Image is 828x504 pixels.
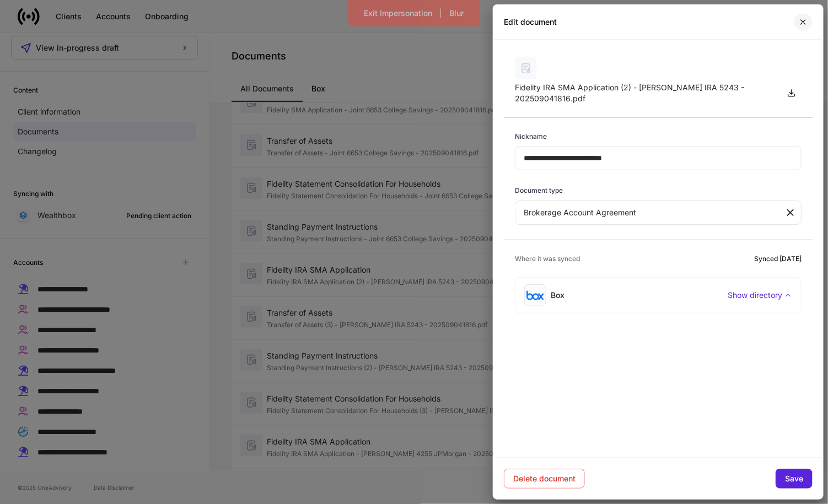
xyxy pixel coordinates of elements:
[504,17,557,28] h2: Edit document
[776,469,813,489] button: Save
[364,9,433,17] div: Exit Impersonation
[515,57,537,79] img: svg%3e
[526,290,544,300] img: oYqM9ojoZLfzCHUefNbBcWHcyDPbQKagtYciMC8pFl3iZXy3dU33Uwy+706y+0q2uJ1ghNQf2OIHrSh50tUd9HaB5oMc62p0G...
[754,253,802,264] h6: Synced [DATE]
[728,290,782,301] p: Show directory
[515,185,563,196] h6: Document type
[515,278,801,313] div: BoxShow directory
[551,290,564,301] div: Box
[515,131,547,142] h6: Nickname
[515,200,784,225] div: Brokerage Account Agreement
[504,469,585,489] button: Delete document
[513,475,576,483] div: Delete document
[785,475,803,483] div: Save
[515,253,580,264] h6: Where it was synced
[450,9,464,17] div: Blur
[515,82,773,104] div: Fidelity IRA SMA Application (2) - [PERSON_NAME] IRA 5243 - 202509041816.pdf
